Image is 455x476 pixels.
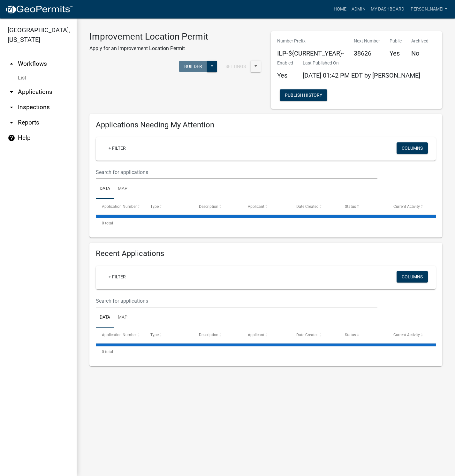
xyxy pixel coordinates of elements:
span: Application Number [102,204,137,209]
input: Search for applications [96,166,377,179]
h4: Applications Needing My Attention [96,120,436,130]
span: Current Activity [393,333,420,337]
span: Status [345,204,356,209]
a: Map [114,307,131,328]
a: Home [331,3,349,15]
a: Data [96,307,114,328]
p: Last Published On [303,60,420,66]
span: Type [150,333,159,337]
a: + Filter [103,271,131,283]
span: Description [199,204,218,209]
i: arrow_drop_down [8,103,15,111]
a: Data [96,179,114,199]
i: arrow_drop_up [8,60,15,68]
div: 0 total [96,215,436,231]
p: Public [390,38,402,44]
span: Date Created [296,204,319,209]
h3: Improvement Location Permit [89,31,208,42]
h4: Recent Applications [96,249,436,258]
button: Columns [397,142,428,154]
input: Search for applications [96,294,377,307]
datatable-header-cell: Type [144,199,193,214]
button: Settings [220,61,251,72]
datatable-header-cell: Applicant [241,328,290,343]
h5: ILP-${CURRENT_YEAR}- [277,49,344,57]
p: Archived [411,38,428,44]
datatable-header-cell: Description [193,199,241,214]
span: Applicant [248,204,264,209]
h5: 38626 [354,49,380,57]
datatable-header-cell: Status [339,199,387,214]
span: Description [199,333,218,337]
i: arrow_drop_down [8,88,15,96]
button: Builder [179,61,207,72]
a: + Filter [103,142,131,154]
datatable-header-cell: Status [339,328,387,343]
div: 0 total [96,344,436,360]
a: My Dashboard [368,3,407,15]
i: help [8,134,15,142]
h5: Yes [390,49,402,57]
datatable-header-cell: Application Number [96,328,144,343]
h5: Yes [277,72,293,79]
span: [DATE] 01:42 PM EDT by [PERSON_NAME] [303,72,420,79]
p: Number Prefix [277,38,344,44]
datatable-header-cell: Description [193,328,241,343]
span: Type [150,204,159,209]
wm-modal-confirm: Workflow Publish History [280,93,327,98]
datatable-header-cell: Date Created [290,328,339,343]
datatable-header-cell: Application Number [96,199,144,214]
button: Publish History [280,89,327,101]
p: Apply for an Improvement Location Permit [89,45,208,52]
button: Columns [397,271,428,283]
datatable-header-cell: Current Activity [387,199,436,214]
p: Enabled [277,60,293,66]
datatable-header-cell: Date Created [290,199,339,214]
datatable-header-cell: Current Activity [387,328,436,343]
datatable-header-cell: Type [144,328,193,343]
p: Next Number [354,38,380,44]
i: arrow_drop_down [8,119,15,126]
span: Application Number [102,333,137,337]
span: Date Created [296,333,319,337]
a: [PERSON_NAME] [407,3,450,15]
datatable-header-cell: Applicant [241,199,290,214]
a: Admin [349,3,368,15]
h5: No [411,49,428,57]
span: Status [345,333,356,337]
span: Applicant [248,333,264,337]
a: Map [114,179,131,199]
span: Current Activity [393,204,420,209]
